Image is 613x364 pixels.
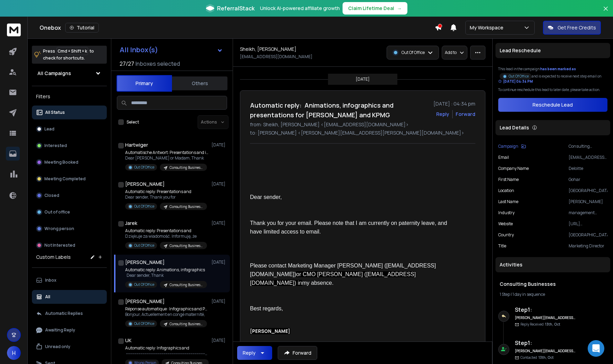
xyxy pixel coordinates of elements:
button: Others [172,76,227,91]
p: Inbox [45,277,57,283]
button: Not Interested [32,238,107,252]
p: Meeting Booked [44,160,78,165]
button: Claim Lifetime Deal→ [343,2,407,15]
p: All Status [45,110,65,115]
p: Consulting Businesses [170,165,203,170]
span: has been marked as [540,66,576,71]
div: Forward [456,111,475,118]
div: [DATE] 04:34 PM [498,79,533,84]
p: Wrong person [44,226,74,231]
p: Deloitte [569,166,607,171]
p: location [498,188,514,193]
div: | [500,292,606,297]
p: website [498,221,513,227]
span: Best regards, [250,306,283,311]
h1: Sheikh, [PERSON_NAME] [240,46,296,53]
p: Last Name [498,199,518,204]
p: management consulting [569,210,607,216]
button: Meeting Booked [32,155,107,169]
button: All Status [32,106,107,119]
div: Reply [243,349,256,356]
button: Reply [237,346,272,360]
p: [URL][DOMAIN_NAME] [569,221,607,227]
h6: [PERSON_NAME][EMAIL_ADDRESS][PERSON_NAME][DOMAIN_NAME] [515,315,576,320]
h1: Automatic reply: Animations, infographics and presentations for [PERSON_NAME] and KPMG [250,100,429,120]
p: Dziękuje za wiadomość. Informuję, że [125,234,207,239]
span: → [397,5,402,12]
p: Lead [44,126,54,132]
p: Reply Received [520,322,560,327]
p: Meeting Completed [44,176,86,182]
p: [EMAIL_ADDRESS][DOMAIN_NAME] [569,155,607,160]
span: [PERSON_NAME] [250,328,290,334]
p: [PERSON_NAME] [569,199,607,204]
button: Primary [116,75,172,92]
h1: [PERSON_NAME] [125,259,165,266]
h6: Step 1 : [515,339,576,347]
span: Please contact Marketing Manager [PERSON_NAME] ([EMAIL_ADDRESS][DOMAIN_NAME]) my absence. [250,263,436,286]
div: Activities [495,257,610,272]
p: Automatic reply: Presentations and [125,189,207,194]
div: This lead in the campaign and is expected to receive next step email on [498,66,607,84]
button: Inbox [32,273,107,287]
p: Press to check for shortcuts. [43,48,94,62]
h6: Step 1 : [515,306,576,314]
p: [GEOGRAPHIC_DATA] [569,188,607,193]
p: [GEOGRAPHIC_DATA] [569,232,607,238]
p: Lead Reschedule [500,47,541,54]
h1: All Inbox(s) [120,46,158,53]
button: H [7,346,21,360]
p: Dear sender, Thank [125,273,207,278]
p: Unread only [45,344,70,349]
button: Get Free Credits [543,21,601,35]
span: or CMO [PERSON_NAME] ([EMAIL_ADDRESS][DOMAIN_NAME]) in [250,271,416,286]
button: All [32,290,107,304]
button: Reschedule Lead [498,98,607,112]
span: Dear sender, Thank you for your email. Please note that I am currently on paternity leave, and ha... [250,194,449,235]
p: All [45,294,50,300]
h1: UK [125,337,131,344]
p: from: Sheikh, [PERSON_NAME] <[EMAIL_ADDRESS][DOMAIN_NAME]> [250,121,475,128]
p: Consulting Businesses [569,144,607,149]
label: Select [127,119,139,125]
h1: Hartwiger [125,142,148,148]
p: Out Of Office [402,50,425,55]
p: Awaiting Reply [45,327,75,333]
p: industry [498,210,515,216]
p: Réponse automatique : Infographics and PPTs [125,306,208,312]
p: Company Name [498,166,529,171]
h1: All Campaigns [37,70,71,77]
p: Out Of Office [134,165,154,170]
h1: [PERSON_NAME] [125,181,165,188]
div: Open Intercom Messenger [588,340,604,357]
p: [EMAIL_ADDRESS][DOMAIN_NAME] [240,54,312,60]
p: [DATE] [211,181,227,187]
button: All Inbox(s) [114,43,228,57]
span: 13th, Oct [538,355,554,360]
h3: Filters [32,92,107,101]
h1: [PERSON_NAME] [125,298,165,305]
p: To continue reschedule this lead to later date, please take action. [498,87,607,92]
p: title [498,243,506,249]
span: 1 Step [500,291,510,297]
p: Campaign [498,144,518,149]
p: ---------------------------------------------------------------------------------------------- Pl... [125,351,208,356]
h6: [PERSON_NAME][EMAIL_ADDRESS][PERSON_NAME][DOMAIN_NAME] [515,348,576,354]
h1: Consulting Businesses [500,281,606,288]
p: Closed [44,193,59,198]
p: Consulting Businesses [170,321,203,327]
p: Automatic reply: Presentations and [125,228,207,234]
p: Get Free Credits [558,24,596,31]
button: Automatic Replies [32,307,107,320]
button: Interested [32,139,107,153]
p: Out Of Office [134,204,154,209]
span: ReferralStack [217,4,254,12]
p: Automatic Replies [45,311,83,316]
p: Lead Details [500,124,529,131]
button: Meeting Completed [32,172,107,186]
span: 13th, Oct [545,322,560,327]
button: Awaiting Reply [32,323,107,337]
p: Consulting Businesses [170,282,203,288]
